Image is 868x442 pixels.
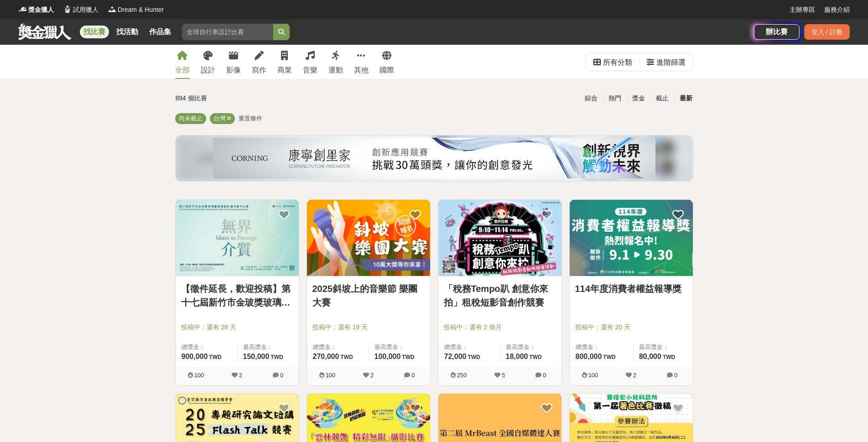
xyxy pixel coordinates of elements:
[175,65,190,76] div: 全部
[328,65,343,76] div: 運動
[209,354,221,360] span: TWD
[438,200,561,276] img: Cover Image
[340,354,353,360] span: TWD
[63,5,99,15] a: Logo試用獵人
[576,343,628,352] span: 總獎金：
[354,45,369,79] a: 其他
[182,343,232,352] span: 總獎金：
[579,90,603,106] div: 綜合
[374,353,401,360] span: 100,000
[354,65,369,76] div: 其他
[804,24,850,40] div: 登入 / 註冊
[118,5,164,15] span: Dream & Hunter
[18,5,54,15] a: Logo獎金獵人
[108,5,164,15] a: LogoDream & Hunter
[277,45,292,79] a: 商業
[444,282,556,309] a: 「稅務Tempo趴 創意你來拍」租稅短影音創作競賽
[307,200,430,276] img: Cover Image
[824,5,850,15] a: 服務介紹
[543,372,546,379] span: 0
[603,53,632,72] div: 所有分類
[639,343,687,352] span: 最高獎金：
[663,354,675,360] span: TWD
[113,26,142,38] a: 找活動
[312,322,425,332] span: 投稿中：還有 19 天
[379,65,394,76] div: 國際
[182,353,208,360] span: 900,000
[570,200,693,276] img: Cover Image
[790,5,815,15] a: 主辦專區
[18,5,27,14] img: Logo
[303,65,317,76] div: 音樂
[674,90,698,106] div: 最新
[603,90,627,106] div: 熱門
[656,53,686,72] div: 進階篩選
[252,45,266,79] a: 寫作
[243,343,293,352] span: 最高獎金：
[633,372,636,379] span: 2
[176,200,299,276] a: Cover Image
[529,354,541,360] span: TWD
[226,65,241,76] div: 影像
[243,353,270,360] span: 150,000
[307,200,430,276] a: Cover Image
[326,372,336,379] span: 100
[252,65,266,76] div: 寫作
[226,45,241,79] a: 影像
[146,26,175,38] a: 作品集
[506,343,556,352] span: 最高獎金：
[181,282,293,309] a: 【徵件延長，歡迎投稿】第十七屆新竹市金玻獎玻璃藝術暨設計應用創作比賽
[80,26,109,38] a: 找比賽
[650,90,674,106] div: 截止
[444,343,494,352] span: 總獎金：
[277,65,292,76] div: 商業
[73,5,99,15] span: 試用獵人
[28,5,54,15] span: 獎金獵人
[379,45,394,79] a: 國際
[312,282,425,309] a: 2025斜坡上的音樂節 樂團大賽
[108,5,117,14] img: Logo
[239,372,242,379] span: 2
[313,353,339,360] span: 270,000
[603,354,615,360] span: TWD
[179,115,203,122] span: 尚未截止
[444,322,556,332] span: 投稿中：還有 2 個月
[674,372,677,379] span: 0
[374,343,425,352] span: 最高獎金：
[63,5,72,14] img: Logo
[182,24,273,40] input: 全球自行車設計比賽
[754,24,800,40] a: 辦比賽
[627,90,650,106] div: 獎金
[457,372,467,379] span: 250
[402,354,414,360] span: TWD
[411,372,415,379] span: 0
[270,354,283,360] span: TWD
[468,354,480,360] span: TWD
[213,115,225,122] span: 台灣
[201,45,215,79] a: 設計
[506,353,528,360] span: 18,000
[370,372,374,379] span: 2
[575,322,687,332] span: 投稿中：還有 20 天
[201,65,215,76] div: 設計
[588,372,598,379] span: 100
[194,372,204,379] span: 100
[239,115,262,122] span: 重置條件
[576,353,602,360] span: 800,000
[176,200,299,276] img: Cover Image
[313,343,363,352] span: 總獎金：
[438,200,561,276] a: Cover Image
[181,322,293,332] span: 投稿中：還有 28 天
[575,282,687,296] a: 114年度消費者權益報導獎
[444,353,467,360] span: 72,000
[502,372,505,379] span: 5
[280,372,283,379] span: 0
[213,138,655,179] img: 450e0687-a965-40c0-abf0-84084e733638.png
[176,90,348,106] div: 894 個比賽
[570,200,693,276] a: Cover Image
[639,353,661,360] span: 80,000
[328,45,343,79] a: 運動
[303,45,317,79] a: 音樂
[175,45,190,79] a: 全部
